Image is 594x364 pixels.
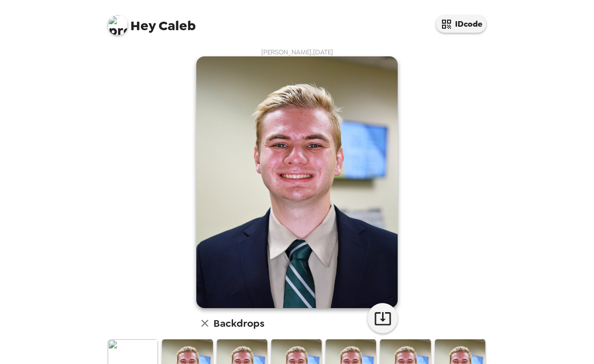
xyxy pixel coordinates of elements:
[261,48,333,56] span: [PERSON_NAME] , [DATE]
[196,56,398,308] img: user
[130,17,156,35] span: Hey
[213,315,264,331] h6: Backdrops
[436,15,486,33] button: IDcode
[108,10,196,33] span: Caleb
[108,15,128,35] img: profile pic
